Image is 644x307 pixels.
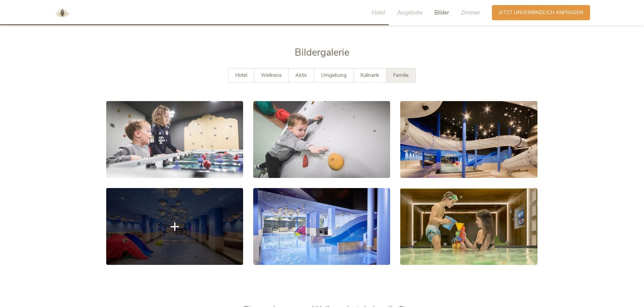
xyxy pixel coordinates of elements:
[235,72,247,79] span: Hotel
[499,9,583,16] span: Jetzt unverbindlich anfragen
[434,9,449,17] span: Bilder
[52,3,72,23] img: AMONTI & LUNARIS Wellnessresort
[261,72,282,79] span: Wellness
[295,46,349,59] span: Bildergalerie
[52,10,72,15] a: AMONTI & LUNARIS Wellnessresort
[295,72,307,79] span: Aktiv
[321,72,347,79] span: Umgebung
[393,72,409,79] span: Familie
[360,72,379,79] span: Kulinarik
[461,9,480,17] span: Zimmer
[397,9,422,17] span: Angebote
[372,9,385,17] span: Hotel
